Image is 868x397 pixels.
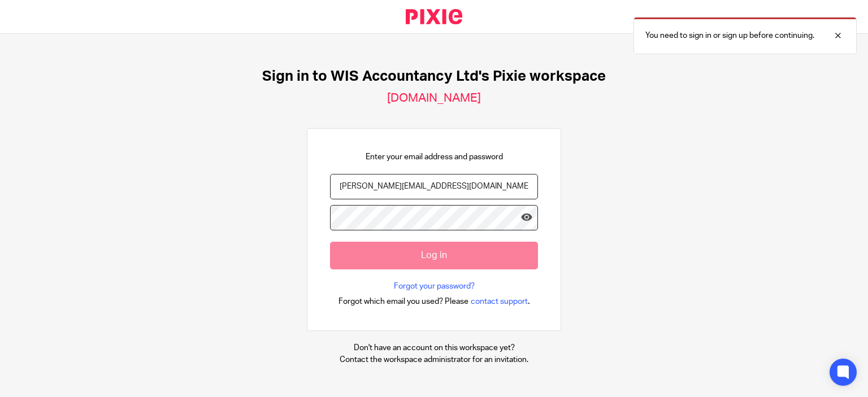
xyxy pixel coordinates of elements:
span: contact support [471,296,528,307]
input: name@example.com [330,174,538,199]
input: Log in [330,242,538,269]
p: Contact the workspace administrator for an invitation. [340,354,528,365]
a: Forgot your password? [394,281,475,292]
span: Forgot which email you used? Please [338,296,468,307]
div: . [338,295,530,308]
p: Don't have an account on this workspace yet? [340,342,528,354]
p: You need to sign in or sign up before continuing. [645,30,814,41]
p: Enter your email address and password [366,151,503,163]
h2: [DOMAIN_NAME] [387,91,481,106]
h1: Sign in to WIS Accountancy Ltd's Pixie workspace [262,68,606,85]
